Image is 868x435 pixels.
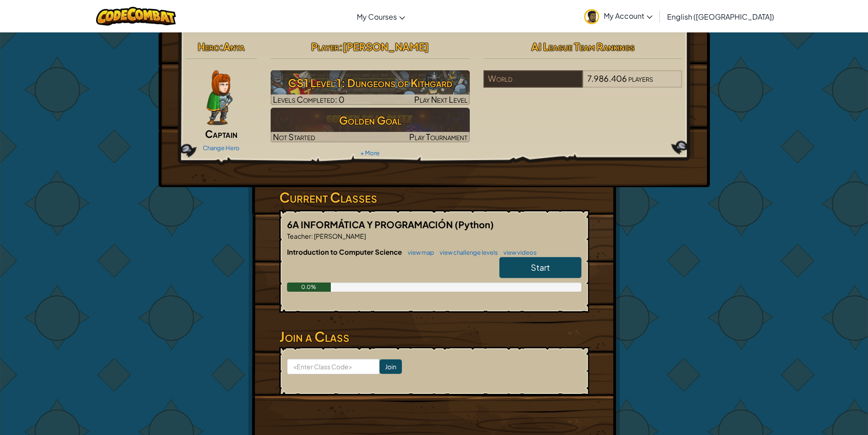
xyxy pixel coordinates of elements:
h3: Join a Class [279,326,589,347]
h3: CS1 Level 1: Dungeons of Kithgard [271,73,470,93]
span: Introduction to Computer Science [287,247,403,256]
span: Play Next Level [414,94,467,105]
img: captain-pose.png [206,70,232,125]
span: players [628,73,653,84]
span: English ([GEOGRAPHIC_DATA]) [667,12,774,21]
h3: Current Classes [279,187,589,208]
span: My Account [604,11,652,21]
span: : [339,40,343,53]
span: Anya [223,40,245,53]
span: 6A INFORMÁTICA Y PROGRAMACIÓN [287,219,455,230]
span: AI League Team Rankings [531,40,635,53]
a: Play Next Level [271,70,470,105]
h3: Golden Goal [271,110,470,131]
a: World7.986.406players [483,79,683,89]
a: Golden GoalNot StartedPlay Tournament [271,108,470,142]
span: [PERSON_NAME] [313,232,366,240]
span: [PERSON_NAME] [343,40,429,53]
a: English ([GEOGRAPHIC_DATA]) [663,4,779,29]
span: Levels Completed: 0 [273,94,344,105]
span: Captain [205,127,237,140]
a: Change Hero [203,144,240,152]
a: My Account [580,2,657,31]
a: + More [360,149,380,157]
a: view challenge levels [435,249,498,256]
span: (Python) [455,219,494,230]
img: CodeCombat logo [96,7,176,26]
span: 7.986.406 [587,73,627,84]
div: World [483,70,583,88]
img: Golden Goal [271,108,470,142]
a: My Courses [352,4,410,29]
span: Play Tournament [409,131,467,142]
img: avatar [584,9,599,24]
span: Teacher [287,232,311,240]
a: view videos [499,249,537,256]
span: My Courses [357,12,397,21]
span: Player [311,40,339,53]
span: : [220,40,223,53]
input: <Enter Class Code> [287,359,380,374]
div: 0.0% [287,283,331,292]
span: Start [531,262,550,273]
span: Hero [198,40,220,53]
input: Join [380,359,402,374]
span: : [311,232,313,240]
img: CS1 Level 1: Dungeons of Kithgard [271,70,470,105]
span: Not Started [273,131,315,142]
a: view map [403,249,434,256]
